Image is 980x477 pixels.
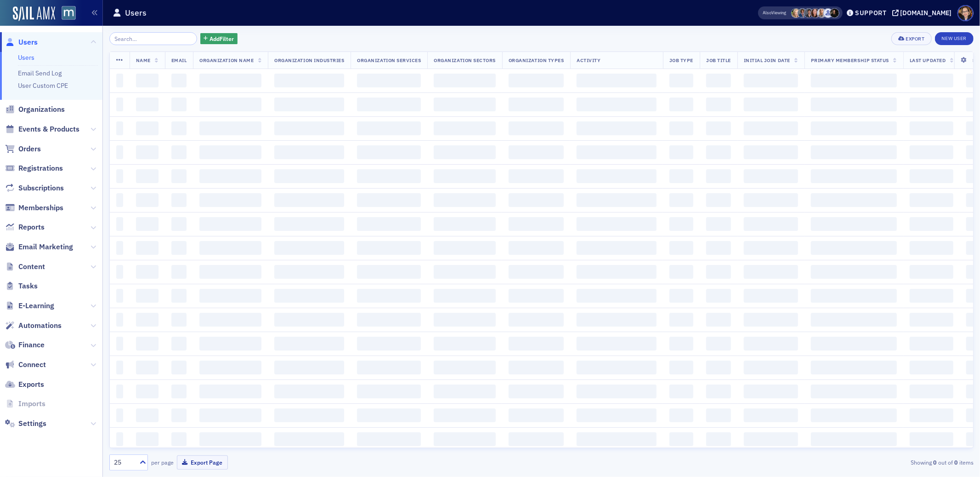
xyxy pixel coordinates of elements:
span: ‌ [357,361,421,374]
span: ‌ [171,217,187,231]
span: ‌ [199,313,261,327]
span: ‌ [669,98,693,111]
a: Orders [5,144,41,154]
span: ‌ [116,169,123,183]
span: ‌ [577,265,657,279]
span: Primary Membership Status [811,57,889,63]
span: ‌ [199,74,261,87]
span: Viewing [763,10,787,16]
span: Organization Types [509,57,564,63]
span: ‌ [811,265,897,279]
span: ‌ [744,432,798,446]
span: ‌ [744,408,798,422]
span: ‌ [811,313,897,327]
span: ‌ [434,217,496,231]
span: ‌ [811,385,897,398]
span: Job Type [669,57,693,63]
span: Imports [18,399,45,409]
span: ‌ [577,337,657,351]
span: ‌ [577,241,657,255]
span: ‌ [706,432,731,446]
span: ‌ [669,74,693,87]
span: ‌ [199,241,261,255]
span: ‌ [706,145,731,159]
span: Job Title [706,57,731,63]
span: ‌ [171,385,187,398]
span: ‌ [434,408,496,422]
span: ‌ [199,98,261,111]
span: ‌ [136,432,159,446]
span: Natalie Antonakas [810,8,820,18]
span: ‌ [744,145,798,159]
span: ‌ [910,217,953,231]
a: Automations [5,321,62,331]
span: ‌ [509,337,564,351]
span: ‌ [434,385,496,398]
span: ‌ [274,289,344,303]
span: ‌ [357,121,421,135]
span: ‌ [171,408,187,422]
span: Activity [577,57,600,63]
span: Finance [18,340,45,350]
span: ‌ [744,241,798,255]
span: ‌ [744,98,798,111]
span: ‌ [171,289,187,303]
span: ‌ [509,169,564,183]
span: ‌ [910,193,953,207]
span: ‌ [116,74,123,87]
span: ‌ [199,408,261,422]
span: ‌ [171,313,187,327]
span: Name [136,57,151,63]
span: ‌ [357,289,421,303]
span: ‌ [669,385,693,398]
a: User Custom CPE [18,81,68,90]
span: ‌ [669,145,693,159]
a: Subscriptions [5,183,64,193]
span: ‌ [744,337,798,351]
span: ‌ [136,361,159,374]
span: ‌ [744,385,798,398]
span: ‌ [136,98,159,111]
span: ‌ [706,74,731,87]
span: ‌ [744,217,798,231]
span: Organization Industries [274,57,344,63]
span: ‌ [910,313,953,327]
span: Registrations [18,163,63,173]
span: Organizations [18,104,65,115]
span: ‌ [509,432,564,446]
span: ‌ [171,241,187,255]
span: ‌ [116,241,123,255]
span: Automations [18,321,62,331]
span: ‌ [274,98,344,111]
span: ‌ [910,74,953,87]
span: ‌ [274,265,344,279]
span: ‌ [811,289,897,303]
span: Organization Name [199,57,254,63]
span: ‌ [357,241,421,255]
button: Export Page [177,455,228,470]
a: Content [5,262,45,272]
span: ‌ [434,337,496,351]
span: ‌ [811,121,897,135]
span: ‌ [910,337,953,351]
span: ‌ [811,337,897,351]
span: ‌ [116,145,123,159]
span: Subscriptions [18,183,64,193]
span: ‌ [744,74,798,87]
span: ‌ [274,241,344,255]
span: ‌ [357,145,421,159]
img: SailAMX [62,6,76,20]
a: Users [5,37,38,47]
span: ‌ [199,289,261,303]
span: ‌ [811,98,897,111]
span: ‌ [509,74,564,87]
span: ‌ [434,313,496,327]
span: ‌ [910,385,953,398]
a: Connect [5,360,46,370]
span: ‌ [199,145,261,159]
span: ‌ [357,408,421,422]
span: ‌ [136,313,159,327]
span: ‌ [434,265,496,279]
span: ‌ [116,289,123,303]
span: ‌ [577,98,657,111]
